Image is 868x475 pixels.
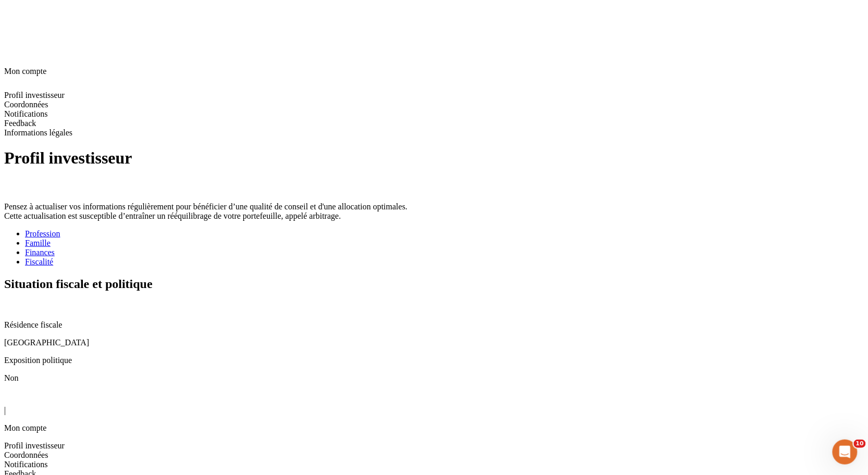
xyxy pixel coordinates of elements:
h1: Profil investisseur [4,148,864,168]
span: Profil investisseur [4,441,65,450]
span: Informations légales [4,128,72,137]
span: 10 [854,440,866,448]
p: Résidence fiscale [4,320,864,330]
span: Profil investisseur [4,91,65,99]
span: Feedback [4,119,36,128]
a: Profession [25,229,864,239]
p: Mon compte [4,423,864,433]
a: Famille [25,239,864,248]
h2: Situation fiscale et politique [4,277,864,291]
span: Pensez à actualiser vos informations régulièrement pour bénéficier d’une qualité de conseil et d'... [4,202,407,211]
span: Coordonnées [4,451,48,459]
p: Exposition politique [4,356,864,365]
span: Cette actualisation est susceptible d’entraîner un rééquilibrage de votre portefeuille, appelé ar... [4,211,341,220]
span: Notifications [4,109,48,118]
a: Finances [25,248,864,257]
span: Coordonnées [4,100,48,109]
div: | [4,406,864,415]
span: Mon compte [4,67,46,76]
iframe: Intercom live chat [833,440,858,465]
span: [GEOGRAPHIC_DATA] [4,338,89,347]
a: Fiscalité [25,257,864,267]
span: Non [4,373,19,382]
span: Notifications [4,460,48,469]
